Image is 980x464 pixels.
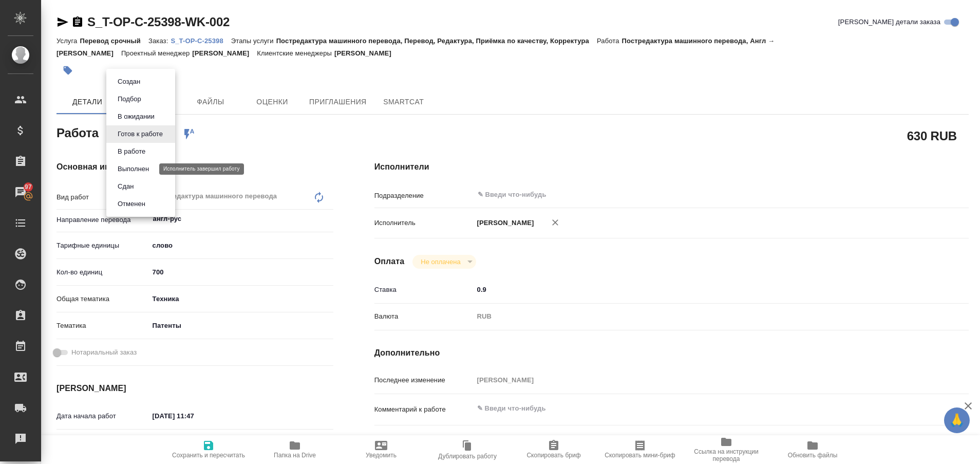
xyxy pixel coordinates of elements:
button: В ожидании [115,111,158,122]
button: В работе [115,146,148,157]
button: Создан [115,76,143,87]
button: Отменен [115,198,148,210]
button: Подбор [115,94,144,105]
button: Сдан [115,181,137,192]
button: Выполнен [115,163,152,175]
button: Готов к работе [115,128,166,140]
